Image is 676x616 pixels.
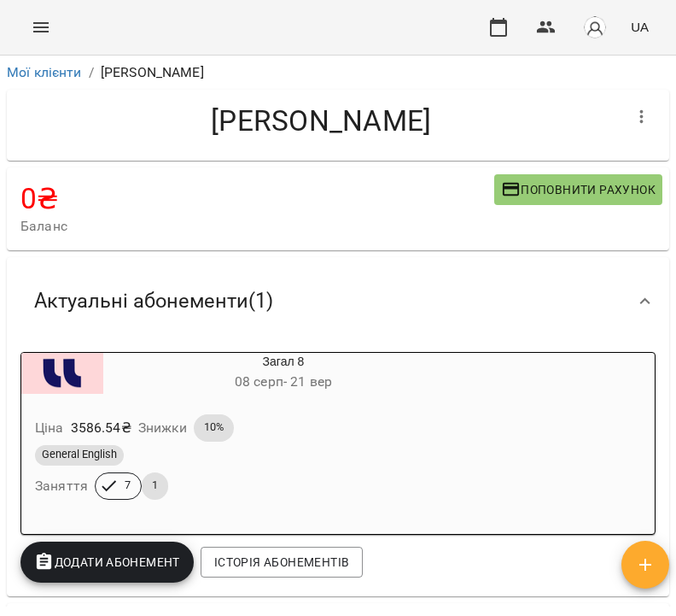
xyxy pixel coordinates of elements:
h6: Заняття [35,474,88,498]
button: Поповнити рахунок [494,174,662,205]
span: Історія абонементів [214,552,349,572]
span: Актуальні абонементи ( 1 ) [34,288,273,314]
button: Menu [20,7,61,48]
button: Додати Абонемент [20,542,194,583]
li: / [89,62,94,83]
button: Історія абонементів [201,547,363,578]
p: [PERSON_NAME] [101,62,204,83]
span: UA [631,18,649,36]
span: Поповнити рахунок [501,179,656,200]
nav: breadcrumb [7,62,669,83]
button: Загал 808 серп- 21 верЦіна3586.54₴Знижки10%General EnglishЗаняття71 [21,353,463,520]
div: Актуальні абонементи(1) [7,257,669,345]
img: avatar_s.png [583,15,607,39]
span: 10% [194,419,234,435]
a: Мої клієнти [7,64,82,80]
span: Баланс [20,216,494,237]
p: 3586.54 ₴ [71,418,131,438]
span: General English [35,447,124,462]
h4: [PERSON_NAME] [20,103,621,138]
span: 08 серп - 21 вер [235,373,332,390]
h4: 0 ₴ [20,181,494,216]
h6: Знижки [138,416,187,440]
span: Додати Абонемент [34,552,180,572]
button: UA [624,11,656,43]
div: Загал 8 [21,353,103,394]
span: 1 [142,478,168,493]
div: Загал 8 [103,353,463,394]
h6: Ціна [35,416,64,440]
span: 7 [114,478,141,493]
